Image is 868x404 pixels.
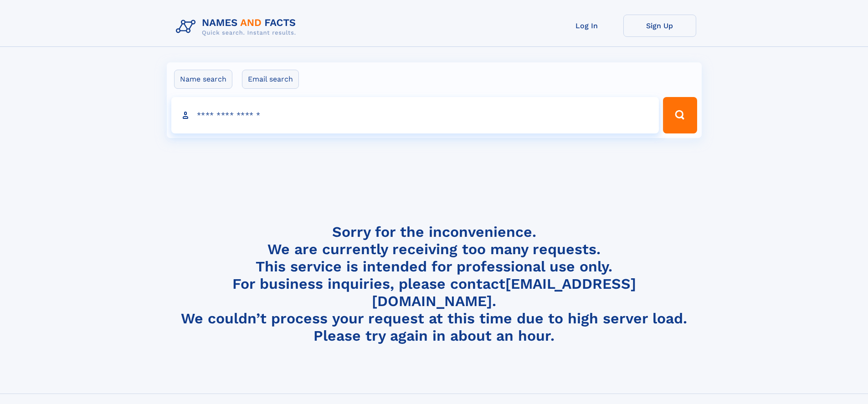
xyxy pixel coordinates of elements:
[171,97,659,133] input: search input
[172,15,303,39] img: Logo Names and Facts
[663,97,697,133] button: Search Button
[242,70,299,89] label: Email search
[372,275,636,310] a: [EMAIL_ADDRESS][DOMAIN_NAME]
[174,70,232,89] label: Name search
[623,15,696,37] a: Sign Up
[172,223,696,345] h4: Sorry for the inconvenience. We are currently receiving too many requests. This service is intend...
[550,15,623,37] a: Log In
